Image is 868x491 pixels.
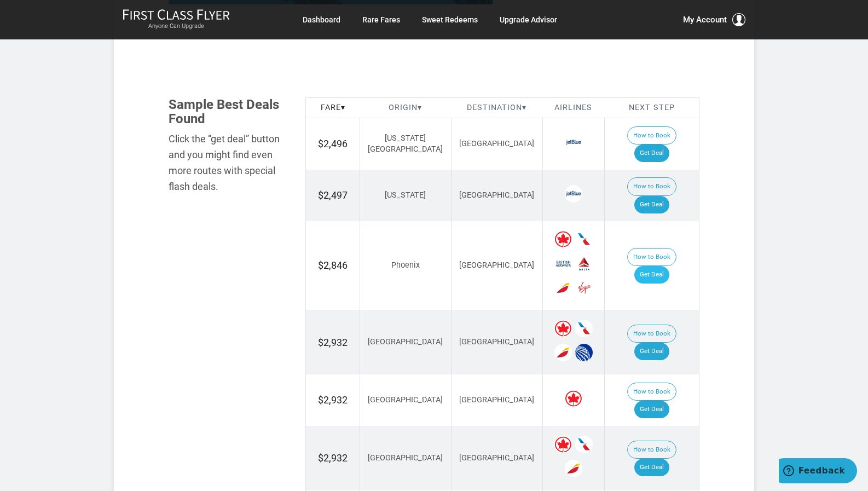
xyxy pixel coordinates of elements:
[554,320,572,337] span: Air Canada
[368,337,443,346] span: [GEOGRAPHIC_DATA]
[500,10,557,30] a: Upgrade Advisor
[575,255,593,273] span: Delta Airlines
[303,10,340,30] a: Dashboard
[385,190,426,200] span: [US_STATE]
[565,460,582,477] span: Iberia
[575,320,593,337] span: American Airlines
[683,13,727,26] span: My Account
[318,138,348,149] span: $2,496
[554,279,572,297] span: Iberia
[341,103,345,112] span: ▾
[169,97,289,126] h3: Sample Best Deals Found
[422,10,478,30] a: Sweet Redeems
[575,344,593,361] span: United
[627,177,676,196] button: How to Book
[123,9,230,20] img: First Class Flyer
[123,9,230,31] a: First Class FlyerAnyone Can Upgrade
[318,394,348,406] span: $2,932
[575,230,593,248] span: American Airlines
[575,436,593,453] span: American Airlines
[634,343,669,360] a: Get Deal
[627,126,676,145] button: How to Book
[627,383,676,401] button: How to Book
[554,230,572,248] span: Air Canada
[362,10,400,30] a: Rare Fares
[634,266,669,284] a: Get Deal
[451,97,542,118] th: Destination
[554,344,572,361] span: Iberia
[634,401,669,418] a: Get Deal
[318,452,348,464] span: $2,932
[368,453,443,463] span: [GEOGRAPHIC_DATA]
[459,337,534,346] span: [GEOGRAPHIC_DATA]
[565,390,582,407] span: Air Canada
[459,453,534,463] span: [GEOGRAPHIC_DATA]
[169,131,289,194] div: Click the “get deal” button and you might find even more routes with special flash deals.
[360,97,452,118] th: Origin
[318,337,348,348] span: $2,932
[554,255,572,273] span: British Airways
[418,103,422,112] span: ▾
[306,97,360,118] th: Fare
[522,103,526,112] span: ▾
[542,97,604,118] th: Airlines
[627,248,676,267] button: How to Book
[554,436,572,453] span: Air Canada
[391,261,420,270] span: Phoenix
[779,458,857,486] iframe: Opens a widget where you can find more information
[627,325,676,343] button: How to Book
[459,139,534,148] span: [GEOGRAPHIC_DATA]
[634,459,669,476] a: Get Deal
[565,185,582,203] span: JetBlue
[604,97,699,118] th: Next Step
[318,259,348,271] span: $2,846
[318,189,348,201] span: $2,497
[368,395,443,405] span: [GEOGRAPHIC_DATA]
[634,145,669,162] a: Get Deal
[123,22,230,30] small: Anyone Can Upgrade
[634,196,669,213] a: Get Deal
[459,395,534,405] span: [GEOGRAPHIC_DATA]
[368,134,443,154] span: [US_STATE][GEOGRAPHIC_DATA]
[575,279,593,297] span: Virgin Atlantic
[565,134,582,151] span: JetBlue
[459,261,534,270] span: [GEOGRAPHIC_DATA]
[627,441,676,459] button: How to Book
[683,13,745,26] button: My Account
[459,190,534,200] span: [GEOGRAPHIC_DATA]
